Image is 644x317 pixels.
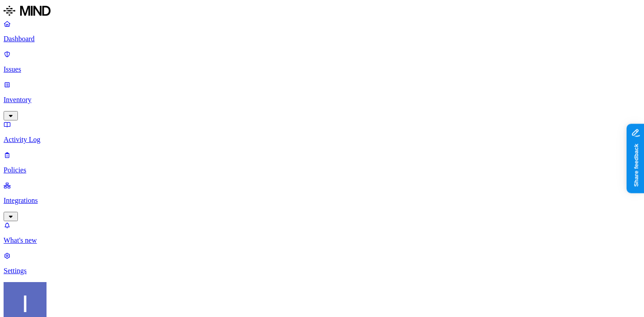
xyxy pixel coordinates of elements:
p: What's new [4,236,640,244]
a: Inventory [4,81,640,119]
p: Policies [4,166,640,174]
p: Settings [4,267,640,275]
a: Dashboard [4,20,640,43]
p: Inventory [4,96,640,104]
p: Activity Log [4,136,640,144]
a: Integrations [4,181,640,220]
a: Policies [4,151,640,174]
a: Settings [4,252,640,275]
a: Issues [4,50,640,73]
p: Issues [4,65,640,73]
p: Dashboard [4,35,640,43]
a: MIND [4,4,640,20]
a: Activity Log [4,120,640,144]
p: Integrations [4,197,640,205]
img: MIND [4,4,51,18]
a: What's new [4,221,640,244]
